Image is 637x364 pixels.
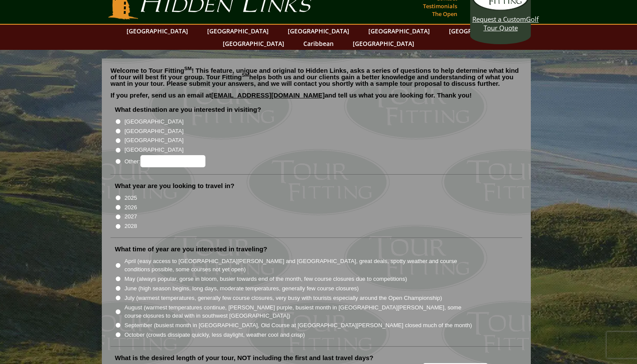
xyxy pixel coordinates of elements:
label: 2026 [124,203,137,212]
label: August (warmest temperatures continue, [PERSON_NAME] purple, busiest month in [GEOGRAPHIC_DATA][P... [124,303,473,320]
p: Welcome to Tour Fitting ! This feature, unique and original to Hidden Links, asks a series of que... [110,67,522,87]
label: October (crowds dissipate quickly, less daylight, weather cool and crisp) [124,331,305,339]
label: What destination are you interested in visiting? [115,105,261,114]
a: [EMAIL_ADDRESS][DOMAIN_NAME] [211,91,325,99]
a: [GEOGRAPHIC_DATA] [283,25,354,37]
label: July (warmest temperatures, generally few course closures, very busy with tourists especially aro... [124,294,442,302]
a: Caribbean [299,37,338,50]
sup: SM [184,66,192,71]
span: Request a Custom [472,15,526,23]
a: [GEOGRAPHIC_DATA] [218,37,289,50]
label: 2028 [124,222,137,231]
a: [GEOGRAPHIC_DATA] [364,25,434,37]
label: [GEOGRAPHIC_DATA] [124,117,183,126]
label: [GEOGRAPHIC_DATA] [124,127,183,136]
sup: SM [242,72,249,78]
label: What year are you looking to travel in? [115,182,234,190]
label: September (busiest month in [GEOGRAPHIC_DATA], Old Course at [GEOGRAPHIC_DATA][PERSON_NAME] close... [124,321,472,330]
label: Other: [124,155,205,167]
label: May (always popular, gorse in bloom, busier towards end of the month, few course closures due to ... [124,275,407,283]
a: [GEOGRAPHIC_DATA] [203,25,273,37]
label: 2027 [124,212,137,221]
label: April (easy access to [GEOGRAPHIC_DATA][PERSON_NAME] and [GEOGRAPHIC_DATA], great deals, spotty w... [124,257,473,274]
a: The Open [430,8,459,20]
label: [GEOGRAPHIC_DATA] [124,136,183,145]
a: [GEOGRAPHIC_DATA] [445,25,515,37]
label: What is the desired length of your tour, NOT including the first and last travel days? [115,354,374,362]
input: Other: [140,155,205,167]
label: 2025 [124,194,137,202]
label: What time of year are you interested in traveling? [115,245,267,253]
a: [GEOGRAPHIC_DATA] [348,37,419,50]
a: [GEOGRAPHIC_DATA] [122,25,192,37]
label: June (high season begins, long days, moderate temperatures, generally few course closures) [124,284,359,293]
p: If you prefer, send us an email at and tell us what you are looking for. Thank you! [110,92,522,105]
label: [GEOGRAPHIC_DATA] [124,146,183,154]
